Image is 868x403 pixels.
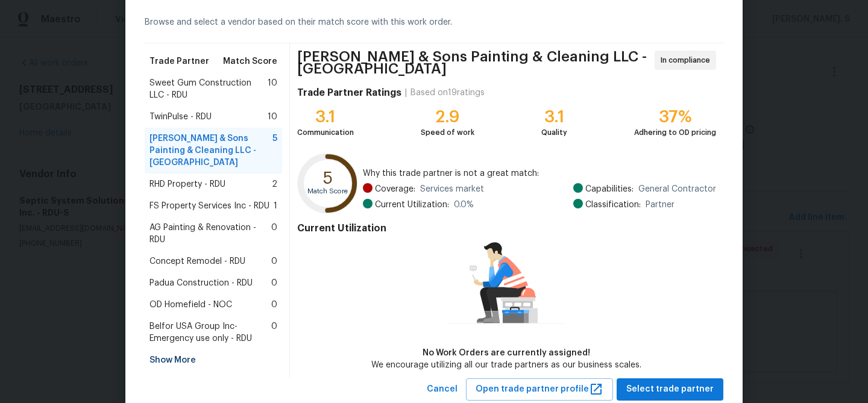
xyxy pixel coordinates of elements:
text: 5 [323,170,333,187]
span: Open trade partner profile [476,382,603,397]
div: We encourage utilizing all our trade partners as our business scales. [371,359,641,371]
span: Match Score [223,55,277,67]
div: | [401,87,410,99]
h4: Current Utilization [297,222,716,234]
span: [PERSON_NAME] & Sons Painting & Cleaning LLC - [GEOGRAPHIC_DATA] [149,133,272,169]
span: Sweet Gum Construction LLC - RDU [149,77,268,101]
span: TwinPulse - RDU [149,111,212,123]
text: Match Score [307,188,348,195]
h4: Trade Partner Ratings [297,87,401,99]
span: RHD Property - RDU [149,178,225,190]
div: Communication [297,127,354,139]
div: No Work Orders are currently assigned! [371,347,641,359]
span: Coverage: [375,183,415,195]
button: Select trade partner [617,378,723,401]
button: Cancel [422,378,462,401]
span: General Contractor [638,183,716,195]
div: Based on 19 ratings [410,87,485,99]
div: 3.1 [297,111,354,123]
button: Open trade partner profile [466,378,613,401]
span: FS Property Services Inc - RDU [149,200,269,212]
span: Concept Remodel - RDU [149,255,245,267]
span: Belfor USA Group Inc-Emergency use only - RDU [149,320,271,345]
span: [PERSON_NAME] & Sons Painting & Cleaning LLC - [GEOGRAPHIC_DATA] [297,51,651,75]
span: 0.0 % [454,199,474,211]
span: Classification: [585,199,641,211]
span: Capabilities: [585,183,634,195]
span: 1 [274,200,277,212]
span: 0 [271,320,277,345]
span: 0 [271,222,277,246]
span: 10 [268,77,277,101]
span: 0 [271,299,277,311]
div: Speed of work [421,127,474,139]
span: Trade Partner [149,55,209,67]
span: 0 [271,277,277,289]
span: 2 [272,178,277,190]
span: Partner [646,199,675,211]
div: Quality [541,127,567,139]
span: 5 [272,133,277,169]
span: Padua Construction - RDU [149,277,253,289]
div: Adhering to OD pricing [634,127,716,139]
span: In compliance [661,54,715,66]
span: AG Painting & Renovation - RDU [149,222,271,246]
span: OD Homefield - NOC [149,299,232,311]
span: Why this trade partner is not a great match: [363,167,716,180]
span: 10 [268,111,277,123]
div: 3.1 [541,111,567,123]
span: 0 [271,255,277,267]
span: Cancel [427,382,458,397]
div: Browse and select a vendor based on their match score with this work order. [145,2,723,43]
span: Select trade partner [626,382,714,397]
div: 37% [634,111,716,123]
span: Current Utilization: [375,199,449,211]
div: 2.9 [421,111,474,123]
span: Services market [420,183,484,195]
div: Show More [145,349,282,371]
